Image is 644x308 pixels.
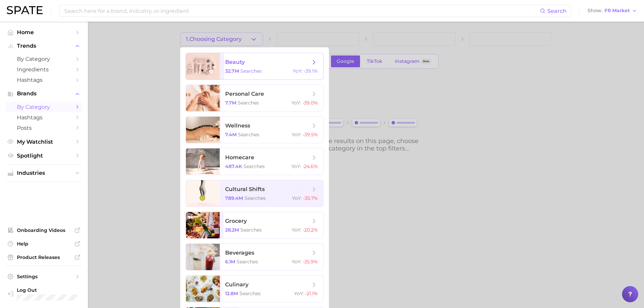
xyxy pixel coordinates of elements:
[17,227,71,233] span: Onboarding Videos
[240,227,262,233] span: searches
[293,68,302,74] span: YoY :
[5,239,82,249] a: Help
[588,9,602,13] span: Show
[303,227,318,233] span: -20.2%
[225,186,265,192] span: cultural shifts
[5,123,82,133] a: Posts
[225,218,247,224] span: grocery
[5,168,82,178] button: Industries
[5,64,82,75] a: Ingredients
[5,225,82,235] a: Onboarding Videos
[304,68,318,74] span: -39.1%
[303,132,318,138] span: -39.5%
[5,285,82,303] a: Log out. Currently logged in with e-mail marwat@spate.nyc.
[5,150,82,161] a: Spotlight
[238,100,259,106] span: searches
[225,281,248,288] span: culinary
[244,195,266,201] span: searches
[302,100,318,106] span: -39.0%
[243,163,265,169] span: searches
[5,54,82,64] a: by Category
[292,259,301,265] span: YoY :
[17,43,71,49] span: Trends
[225,59,245,65] span: beauty
[5,102,82,112] a: by Category
[17,29,71,35] span: Home
[5,252,82,262] a: Product Releases
[64,5,540,17] input: Search here for a brand, industry, or ingredient
[5,75,82,85] a: Hashtags
[291,163,301,169] span: YoY :
[604,9,630,13] span: FR Market
[17,91,71,97] span: Brands
[240,68,262,74] span: searches
[239,290,261,297] span: searches
[17,125,71,131] span: Posts
[302,163,318,169] span: -24.6%
[291,100,301,106] span: YoY :
[225,250,254,256] span: beverages
[5,271,82,282] a: Settings
[225,227,239,233] span: 28.2m
[17,114,71,121] span: Hashtags
[294,290,304,297] span: YoY :
[225,259,235,265] span: 6.1m
[5,137,82,147] a: My Watchlist
[5,27,82,38] a: Home
[305,290,318,297] span: -21.1%
[17,241,71,247] span: Help
[225,122,250,129] span: wellness
[17,104,71,110] span: by Category
[7,6,43,14] img: SPATE
[225,290,238,297] span: 12.8m
[292,195,302,201] span: YoY :
[17,77,71,83] span: Hashtags
[17,66,71,73] span: Ingredients
[303,195,318,201] span: -35.7%
[225,68,239,74] span: 32.7m
[225,154,254,161] span: homecare
[292,227,301,233] span: YoY :
[586,6,639,15] button: ShowFR Market
[5,41,82,51] button: Trends
[17,152,71,159] span: Spotlight
[225,163,242,169] span: 487.4k
[547,8,567,14] span: Search
[238,132,259,138] span: searches
[292,132,301,138] span: YoY :
[17,56,71,62] span: by Category
[5,89,82,99] button: Brands
[17,170,71,176] span: Industries
[225,100,236,106] span: 7.7m
[225,132,237,138] span: 7.4m
[17,274,71,280] span: Settings
[237,259,258,265] span: searches
[17,139,71,145] span: My Watchlist
[17,254,71,260] span: Product Releases
[225,195,243,201] span: 789.4m
[303,259,318,265] span: -35.9%
[17,287,77,293] span: Log Out
[225,91,264,97] span: personal care
[5,112,82,123] a: Hashtags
